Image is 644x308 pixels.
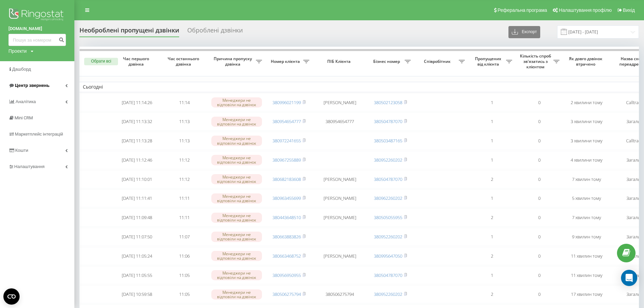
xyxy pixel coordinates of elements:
[161,132,208,150] td: 11:13
[14,164,45,169] span: Налаштування
[318,59,361,64] span: ПІБ Клієнта
[472,56,506,67] span: Пропущених від клієнта
[568,56,605,67] span: Як довго дзвінок втрачено
[468,266,516,284] td: 1
[374,195,402,201] a: 380962260202
[113,190,161,208] td: [DATE] 11:11:41
[468,285,516,303] td: 2
[113,247,161,265] td: [DATE] 11:05:24
[374,234,402,240] a: 380952260202
[374,138,402,144] a: 380503487165
[313,209,367,227] td: [PERSON_NAME]
[313,247,367,265] td: [PERSON_NAME]
[272,195,301,201] a: 380963455699
[516,94,563,112] td: 0
[516,266,563,284] td: 0
[211,193,262,204] div: Менеджери не відповіли на дзвінок
[119,56,155,67] span: Час першого дзвінка
[272,157,301,163] a: 380967255889
[563,266,610,284] td: 11 хвилин тому
[563,190,610,208] td: 5 хвилин тому
[211,270,262,280] div: Менеджери не відповіли на дзвінок
[8,7,66,24] img: Ringostat logo
[516,228,563,246] td: 0
[313,285,367,303] td: 380506275794
[211,155,262,165] div: Менеджери не відповіли на дзвінок
[211,213,262,223] div: Менеджери не відповіли на дзвінок
[272,272,301,278] a: 380956950955
[516,285,563,303] td: 0
[563,209,610,227] td: 7 хвилин тому
[8,34,66,46] input: Пошук за номером
[370,59,405,64] span: Бізнес номер
[374,118,402,124] a: 380504787070
[161,151,208,169] td: 11:12
[113,132,161,150] td: [DATE] 11:13:28
[113,228,161,246] td: [DATE] 11:07:50
[211,136,262,146] div: Менеджери не відповіли на дзвінок
[313,113,367,131] td: 380954654777
[3,288,20,305] button: Open CMP widget
[113,170,161,188] td: [DATE] 11:10:01
[15,115,33,120] span: Mini CRM
[12,67,31,72] span: Дашборд
[374,99,402,105] a: 380502123058
[272,99,301,105] a: 380996021199
[211,56,256,67] span: Причина пропуску дзвінка
[272,176,301,182] a: 380682183608
[508,26,540,38] button: Експорт
[161,190,208,208] td: 11:11
[161,94,208,112] td: 11:14
[516,247,563,265] td: 0
[313,94,367,112] td: [PERSON_NAME]
[113,266,161,284] td: [DATE] 11:05:55
[211,289,262,300] div: Менеджери не відповіли на дзвінок
[79,27,179,37] div: Необроблені пропущені дзвінки
[516,209,563,227] td: 0
[272,291,301,297] a: 380506275794
[563,285,610,303] td: 17 хвилин тому
[468,228,516,246] td: 1
[15,132,63,137] span: Маркетплейс інтеграцій
[211,251,262,261] div: Менеджери не відповіли на дзвінок
[468,209,516,227] td: 2
[563,228,610,246] td: 9 хвилин тому
[166,56,202,67] span: Час останнього дзвінка
[563,170,610,188] td: 7 хвилин тому
[161,285,208,303] td: 11:05
[211,232,262,242] div: Менеджери не відповіли на дзвінок
[272,234,301,240] a: 380663883826
[516,170,563,188] td: 0
[161,247,208,265] td: 11:06
[563,247,610,265] td: 11 хвилин тому
[113,113,161,131] td: [DATE] 11:13:32
[468,132,516,150] td: 1
[313,170,367,188] td: [PERSON_NAME]
[374,214,402,220] a: 380505055955
[272,253,301,259] a: 380663468752
[211,117,262,127] div: Менеджери не відповіли на дзвінок
[468,190,516,208] td: 1
[313,190,367,208] td: [PERSON_NAME]
[516,113,563,131] td: 0
[161,113,208,131] td: 11:13
[468,247,516,265] td: 2
[374,176,402,182] a: 380504787070
[374,253,402,259] a: 380995647050
[8,25,66,32] a: [DOMAIN_NAME]
[211,174,262,184] div: Менеджери не відповіли на дзвінок
[519,53,553,69] span: Кількість спроб зв'язатись з клієнтом
[187,27,243,37] div: Оброблені дзвінки
[374,272,402,278] a: 380504787070
[374,157,402,163] a: 380952260202
[516,151,563,169] td: 0
[84,58,118,65] button: Обрати всі
[623,7,635,13] span: Вихід
[161,228,208,246] td: 11:07
[563,113,610,131] td: 3 хвилини тому
[272,214,301,220] a: 380443648510
[8,48,27,54] div: Проекти
[621,270,637,286] div: Open Intercom Messenger
[113,151,161,169] td: [DATE] 11:12:46
[161,209,208,227] td: 11:11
